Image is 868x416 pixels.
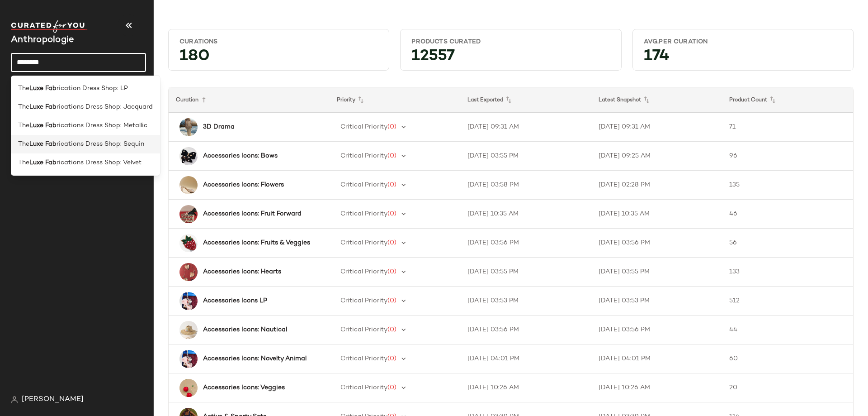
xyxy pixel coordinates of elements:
b: Accessories Icons LP [203,296,267,306]
td: 135 [722,171,853,200]
td: 512 [722,287,853,316]
span: rications Dress Shop: Sequin [57,139,144,149]
img: 104835582_066_b [179,350,198,368]
span: rications Dress Shop: Metallic [57,121,147,130]
th: Curation [169,87,330,113]
td: 71 [722,113,853,142]
span: (0) [387,384,396,391]
td: [DATE] 03:56 PM [460,316,591,344]
td: [DATE] 03:53 PM [591,287,722,316]
span: (0) [387,239,396,246]
td: 56 [722,229,853,258]
img: 104835582_066_b [179,292,198,310]
img: 101112456_012_d10 [179,118,198,136]
span: The [18,102,29,112]
td: [DATE] 02:28 PM [591,171,722,200]
td: 46 [722,200,853,229]
div: 174 [637,50,849,67]
img: 103040366_012_b14 [179,205,198,223]
b: Luxe Fab [29,139,57,149]
th: Product Count [722,87,853,113]
img: 105269385_001_b [179,147,198,165]
span: Critical Priority [340,210,387,217]
td: 133 [722,258,853,287]
div: Curations [179,38,378,46]
img: cfy_white_logo.C9jOOHJF.svg [11,20,88,33]
td: [DATE] 03:55 PM [591,258,722,287]
td: [DATE] 03:58 PM [460,171,591,200]
img: 104969670_262_b [179,234,198,252]
td: [DATE] 10:35 AM [591,200,722,229]
span: [PERSON_NAME] [22,394,84,405]
b: Accessories Icons: Fruit Forward [203,209,302,219]
span: (0) [387,326,396,333]
span: rications Dress Shop: Velvet [57,158,142,167]
span: Critical Priority [340,239,387,246]
td: [DATE] 03:53 PM [460,287,591,316]
td: 96 [722,142,853,171]
b: Accessories Icons: Novelty Animal [203,354,307,363]
span: (0) [387,182,396,188]
img: svg%3e [11,396,18,403]
span: Critical Priority [340,153,387,159]
td: [DATE] 09:31 AM [591,113,722,142]
span: Critical Priority [340,384,387,391]
b: Luxe Fab [29,102,57,112]
td: 60 [722,344,853,373]
b: Accessories Icons: Veggies [203,383,285,392]
b: Luxe Fab [29,121,57,130]
img: 102246196_040_b [179,321,198,339]
div: Avg.per Curation [644,38,842,46]
span: Critical Priority [340,326,387,333]
span: (0) [387,124,396,130]
span: Critical Priority [340,268,387,275]
b: Accessories Icons: Nautical [203,325,287,335]
span: The [18,139,29,149]
span: Critical Priority [340,182,387,188]
span: rications Dress Shop: Jacquard [57,102,153,112]
td: [DATE] 03:56 PM [460,229,591,258]
b: Accessories Icons: Flowers [203,180,284,190]
td: [DATE] 03:56 PM [591,316,722,344]
b: Luxe Fab [29,84,57,93]
td: [DATE] 10:26 AM [460,373,591,402]
img: 104487913_901_a10 [179,263,198,281]
span: (0) [387,153,396,159]
th: Latest Snapshot [591,87,722,113]
img: 91036277_075_b [179,379,198,397]
span: The [18,121,29,130]
span: Critical Priority [340,355,387,362]
div: 12557 [404,50,617,67]
td: [DATE] 04:01 PM [591,344,722,373]
span: (0) [387,297,396,304]
td: [DATE] 10:26 AM [591,373,722,402]
td: 44 [722,316,853,344]
b: Accessories Icons: Bows [203,151,278,161]
span: The [18,84,29,93]
td: [DATE] 09:25 AM [591,142,722,171]
span: (0) [387,268,396,275]
td: [DATE] 04:01 PM [460,344,591,373]
b: Accessories Icons: Fruits & Veggies [203,238,310,248]
td: [DATE] 03:55 PM [460,142,591,171]
th: Last Exported [460,87,591,113]
td: [DATE] 03:55 PM [460,258,591,287]
span: (0) [387,210,396,217]
div: Products Curated [411,38,610,46]
b: Accessories Icons: Hearts [203,267,281,277]
span: Critical Priority [340,124,387,130]
span: rication Dress Shop: LP [57,84,128,93]
div: 180 [172,50,385,67]
td: [DATE] 10:35 AM [460,200,591,229]
span: The [18,158,29,167]
td: [DATE] 09:31 AM [460,113,591,142]
span: Critical Priority [340,297,387,304]
b: Luxe Fab [29,158,57,167]
td: [DATE] 03:56 PM [591,229,722,258]
span: (0) [387,355,396,362]
b: 3D Drama [203,122,235,132]
span: Current Company Name [11,35,74,45]
td: 20 [722,373,853,402]
img: 96084835_011_b [179,176,198,194]
th: Priority [330,87,461,113]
